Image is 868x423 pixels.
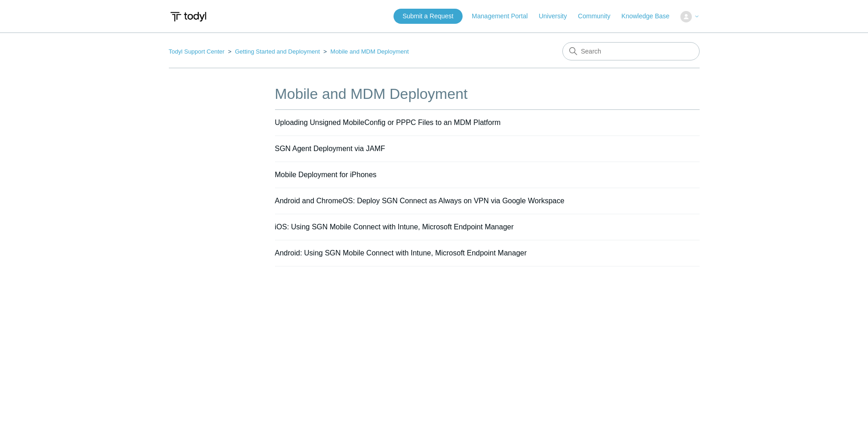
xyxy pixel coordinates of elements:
[169,48,225,55] a: Todyl Support Center
[275,197,565,205] a: Android and ChromeOS: Deploy SGN Connect as Always on VPN via Google Workspace
[322,48,409,55] li: Mobile and MDM Deployment
[275,119,501,126] a: Uploading Unsigned MobileConfig or PPPC Files to an MDM Platform
[578,11,620,21] a: Community
[169,48,226,55] li: Todyl Support Center
[275,223,514,231] a: iOS: Using SGN Mobile Connect with Intune, Microsoft Endpoint Manager
[275,171,377,179] a: Mobile Deployment for iPhones
[562,42,700,60] input: Search
[330,48,409,55] a: Mobile and MDM Deployment
[394,9,463,24] a: Submit a Request
[169,8,208,25] img: Todyl Support Center Help Center home page
[539,11,576,21] a: University
[235,48,320,55] a: Getting Started and Deployment
[275,249,527,257] a: Android: Using SGN Mobile Connect with Intune, Microsoft Endpoint Manager
[275,145,385,152] a: SGN Agent Deployment via JAMF
[621,11,679,21] a: Knowledge Base
[226,48,322,55] li: Getting Started and Deployment
[472,11,537,21] a: Management Portal
[275,83,700,105] h1: Mobile and MDM Deployment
